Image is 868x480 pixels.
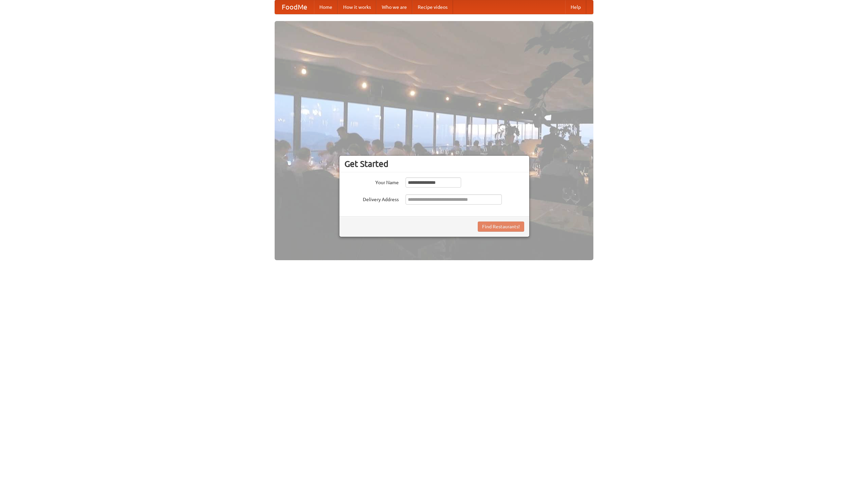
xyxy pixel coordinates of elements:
button: Find Restaurants! [478,222,524,232]
a: Home [314,0,338,14]
a: Recipe videos [412,0,453,14]
label: Delivery Address [344,194,399,203]
a: Help [565,0,586,14]
a: Who we are [376,0,412,14]
label: Your Name [344,177,399,186]
h3: Get Started [344,159,524,169]
a: How it works [338,0,376,14]
a: FoodMe [275,0,314,14]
